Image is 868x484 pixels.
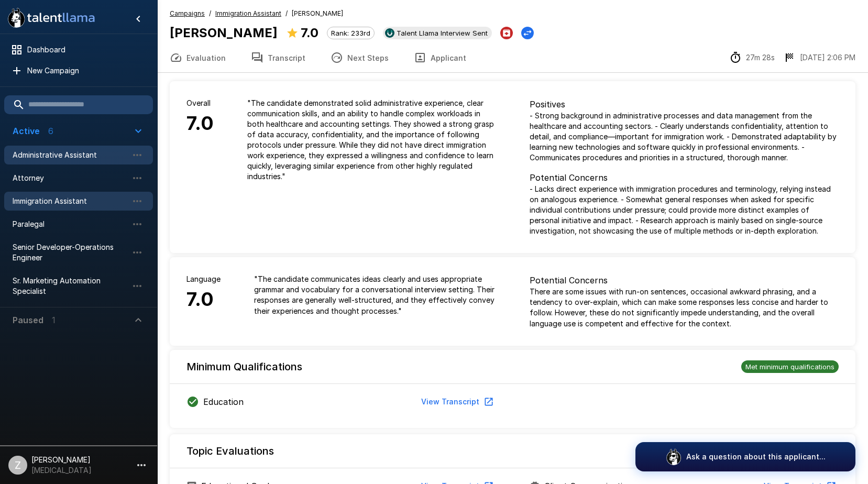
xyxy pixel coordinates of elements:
div: View profile in UKG [383,27,492,39]
p: There are some issues with run-on sentences, occasional awkward phrasing, and a tendency to over-... [530,287,839,328]
p: " The candidate demonstrated solid administrative experience, clear communication skills, and an ... [247,98,496,182]
span: / [209,8,211,19]
button: Evaluation [157,43,238,72]
b: [PERSON_NAME] [170,25,278,40]
img: logo_glasses@2x.png [665,448,682,465]
p: " The candidate communicates ideas clearly and uses appropriate grammar and vocabulary for a conv... [254,274,496,316]
button: Change Stage [521,27,534,39]
p: Positives [530,98,839,111]
p: - Lacks direct experience with immigration procedures and terminology, relying instead on analogo... [530,184,839,236]
button: Transcript [238,43,318,72]
p: Education [203,395,244,408]
p: Potential Concerns [530,274,839,287]
b: 7.0 [301,25,318,40]
u: Immigration Assistant [215,9,281,17]
span: Rank: 233rd [327,29,374,37]
u: Campaigns [170,9,205,17]
div: The time between starting and completing the interview [729,51,775,64]
span: [PERSON_NAME] [292,8,343,19]
button: Archive Applicant [500,27,513,39]
p: Ask a question about this applicant... [686,452,826,462]
h6: 7.0 [186,108,214,139]
p: - Strong background in administrative processes and data management from the healthcare and accou... [530,111,839,163]
p: [DATE] 2:06 PM [800,52,855,63]
h6: Topic Evaluations [186,443,274,459]
button: Ask a question about this applicant... [635,442,855,471]
div: The date and time when the interview was completed [783,51,855,64]
button: View Transcript [417,392,496,412]
p: Potential Concerns [530,171,839,184]
img: ukg_logo.jpeg [385,28,394,38]
p: Overall [186,98,214,108]
span: / [285,8,288,19]
span: Talent Llama Interview Sent [392,29,492,37]
span: Met minimum qualifications [741,362,839,371]
p: 27m 28s [746,52,775,63]
h6: 7.0 [186,284,221,315]
p: Language [186,274,221,284]
button: Next Steps [318,43,401,72]
button: Applicant [401,43,479,72]
h6: Minimum Qualifications [186,358,302,375]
